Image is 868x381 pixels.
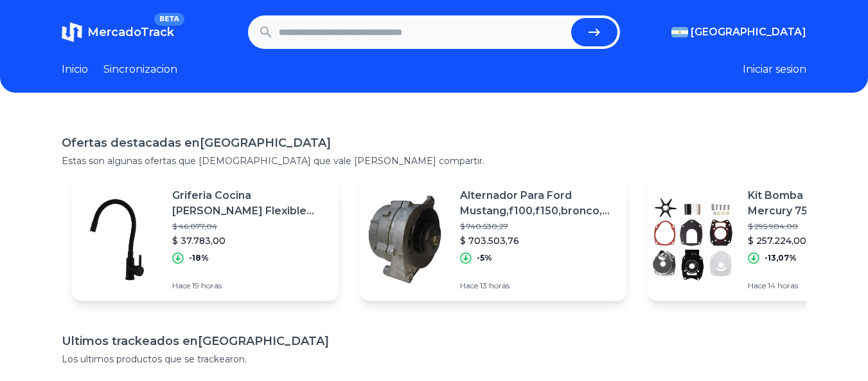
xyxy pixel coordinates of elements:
span: [GEOGRAPHIC_DATA] [691,24,806,40]
a: Sincronizacion [103,62,177,77]
p: Los ultimos productos que se trackearon. [62,353,806,366]
img: Featured image [360,194,450,284]
p: Alternador Para Ford Mustang,f100,f150,bronco,m/ Americanos [460,188,617,219]
p: Hace 13 horas [460,281,617,291]
p: $ 46.077,04 [172,221,329,232]
img: Featured image [648,194,738,284]
p: Hace 19 horas [172,281,329,291]
h1: Ultimos trackeados en [GEOGRAPHIC_DATA] [62,332,806,350]
p: $ 37.783,00 [172,234,329,247]
h1: Ofertas destacadas en [GEOGRAPHIC_DATA] [62,134,806,152]
button: Iniciar sesion [743,62,806,77]
p: -5% [477,253,492,263]
img: MercadoTrack [62,22,82,42]
p: $ 703.503,76 [460,234,617,247]
a: Featured imageAlternador Para Ford Mustang,f100,f150,bronco,m/ Americanos$ 740.530,27$ 703.503,76... [360,178,627,301]
p: -18% [189,253,209,263]
a: MercadoTrackBETA [62,22,174,42]
span: BETA [154,13,184,26]
p: $ 740.530,27 [460,221,617,232]
a: Inicio [62,62,88,77]
p: Estas son algunas ofertas que [DEMOGRAPHIC_DATA] que vale [PERSON_NAME] compartir. [62,154,806,167]
img: Featured image [72,194,162,284]
a: Featured imageGriferia Cocina [PERSON_NAME] Flexible Negro Acabado Negro$ 46.077,04$ 37.783,00-18... [72,178,339,301]
p: -13,07% [765,253,797,263]
button: [GEOGRAPHIC_DATA] [671,24,806,40]
p: Griferia Cocina [PERSON_NAME] Flexible Negro Acabado Negro [172,188,329,219]
img: Argentina [671,27,688,37]
span: MercadoTrack [87,25,174,39]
